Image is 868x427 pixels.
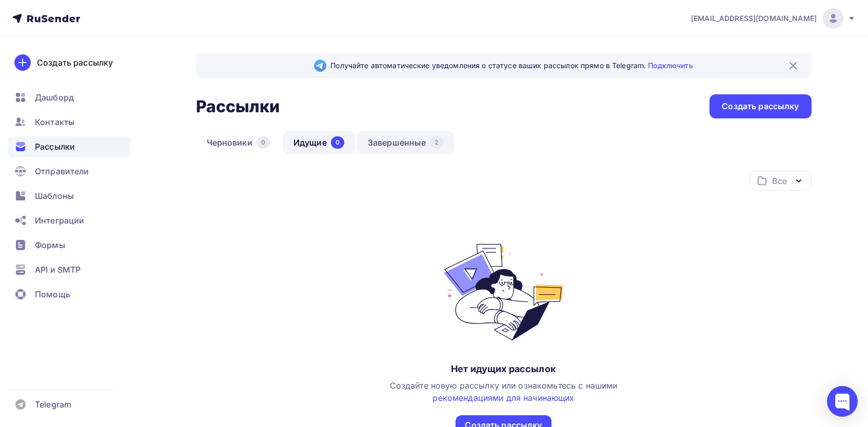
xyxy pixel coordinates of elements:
span: Отправители [35,165,89,177]
div: 2 [430,136,443,149]
span: Интеграции [35,214,84,227]
div: 0 [257,136,270,149]
button: Все [749,171,812,191]
div: Все [772,175,786,187]
div: Создать рассылку [722,100,799,112]
a: [EMAIL_ADDRESS][DOMAIN_NAME] [691,8,856,29]
a: Рассылки [8,136,130,157]
span: [EMAIL_ADDRESS][DOMAIN_NAME] [691,13,817,24]
span: Формы [35,239,65,251]
h2: Рассылки [196,96,280,117]
img: Telegram [314,59,326,72]
span: Рассылки [35,140,75,153]
a: Подключить [648,61,693,70]
a: Отправители [8,161,130,181]
span: Дашборд [35,91,74,104]
div: Нет идущих рассылок [451,363,556,375]
a: Завершенные2 [357,131,454,154]
span: Получайте автоматические уведомления о статусе ваших рассылок прямо в Telegram. [330,60,693,71]
div: 0 [331,136,344,149]
span: API и SMTP [35,263,81,276]
div: Создать рассылку [37,56,113,69]
span: Telegram [35,398,71,411]
a: Черновики0 [196,131,281,154]
a: рекомендациями для начинающих [432,393,574,403]
a: Шаблоны [8,186,130,206]
a: Идущие0 [283,131,355,154]
a: Контакты [8,112,130,132]
span: Создайте новую рассылку или ознакомьтесь с нашими [390,380,618,403]
span: Контакты [35,116,74,128]
span: Помощь [35,288,70,300]
a: Формы [8,235,130,255]
a: Дашборд [8,87,130,108]
span: Шаблоны [35,190,74,202]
